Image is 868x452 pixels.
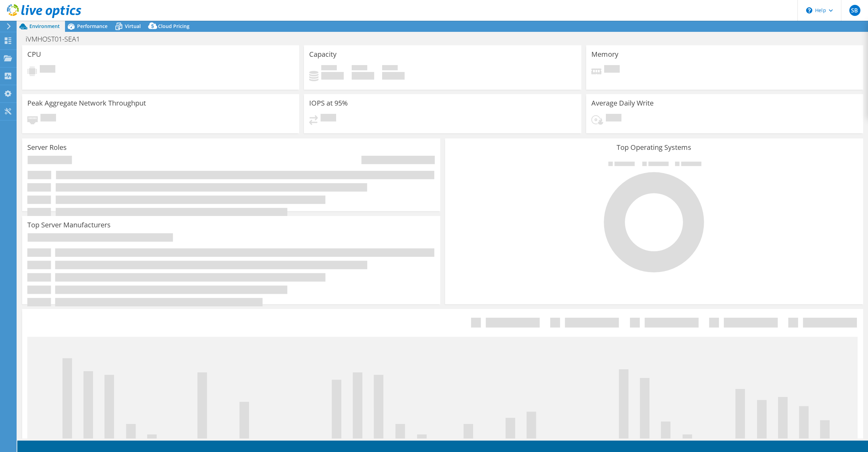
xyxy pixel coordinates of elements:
span: Cloud Pricing [158,23,190,29]
h3: Average Daily Write [591,99,654,107]
h3: Server Roles [27,144,67,151]
span: Pending [40,114,56,123]
span: Used [321,65,337,72]
h4: 0 GiB [352,72,374,80]
h3: Top Server Manufacturers [27,221,111,229]
h4: 0 GiB [321,72,344,80]
h3: IOPS at 95% [309,99,348,107]
span: SB [849,5,860,16]
span: Total [382,65,398,72]
h4: 0 GiB [382,72,405,80]
svg: \n [806,7,812,13]
h3: CPU [27,51,41,58]
h3: Top Operating Systems [450,144,858,151]
h1: iVMHOST01-SEA1 [22,35,91,43]
h3: Capacity [309,51,336,58]
span: Performance [77,23,108,29]
h3: Peak Aggregate Network Throughput [27,99,146,107]
span: Pending [604,65,620,74]
span: Virtual [125,23,141,29]
span: Environment [29,23,60,29]
span: Pending [606,114,621,123]
h3: Memory [591,51,618,58]
span: Pending [40,65,55,74]
span: Pending [321,114,336,123]
span: Free [352,65,367,72]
